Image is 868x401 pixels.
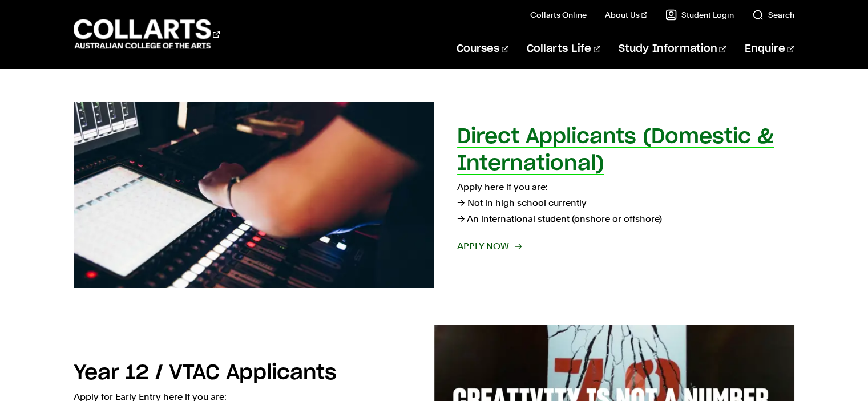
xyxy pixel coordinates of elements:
div: Go to homepage [74,18,220,50]
span: Apply now [457,238,520,254]
a: Courses [457,30,508,68]
a: Search [752,9,794,21]
a: Collarts Online [530,9,587,21]
a: Collarts Life [527,30,600,68]
a: Direct Applicants (Domestic & International) Apply here if you are:→ Not in high school currently... [74,102,794,288]
a: Study Information [619,30,726,68]
a: Student Login [665,9,734,21]
h2: Direct Applicants (Domestic & International) [457,127,774,174]
a: About Us [605,9,647,21]
p: Apply here if you are: → Not in high school currently → An international student (onshore or offs... [457,179,794,227]
a: Enquire [745,30,794,68]
h2: Year 12 / VTAC Applicants [74,363,337,383]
